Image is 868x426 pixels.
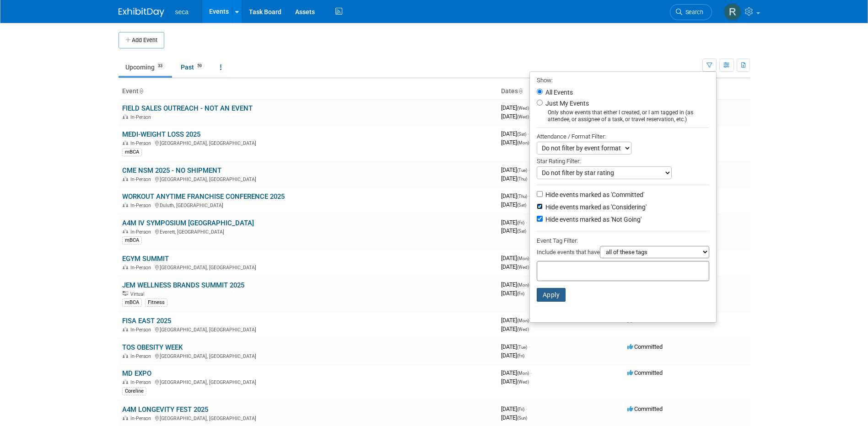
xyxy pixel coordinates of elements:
span: Committed [627,369,663,376]
button: Add Event [119,32,164,48]
a: A4M IV SYMPOSIUM [GEOGRAPHIC_DATA] [122,219,254,227]
span: [DATE] [501,201,526,208]
a: FIELD SALES OUTREACH - NOT AN EVENT [122,104,253,112]
a: Sort by Event Name [139,87,143,95]
div: [GEOGRAPHIC_DATA], [GEOGRAPHIC_DATA] [122,263,494,271]
div: [GEOGRAPHIC_DATA], [GEOGRAPHIC_DATA] [122,352,494,359]
span: - [528,192,530,199]
span: (Wed) [517,114,529,119]
span: (Tue) [517,168,527,173]
span: (Wed) [517,265,529,270]
span: [DATE] [501,219,527,226]
img: In-Person Event [123,265,128,269]
div: Only show events that either I created, or I am tagged in (as attendee, or assignee of a task, or... [537,109,709,123]
label: All Events [544,89,573,96]
div: Duluth, [GEOGRAPHIC_DATA] [122,201,494,208]
div: Event Tag Filter: [537,235,709,246]
span: - [526,405,527,412]
div: [GEOGRAPHIC_DATA], [GEOGRAPHIC_DATA] [122,378,494,385]
div: Attendance / Format Filter: [537,131,709,142]
a: A4M LONGEVITY FEST 2025 [122,405,208,414]
span: [DATE] [501,192,530,199]
span: [DATE] [501,281,532,288]
span: (Mon) [517,140,529,145]
img: Rachel Jordan [724,3,741,21]
div: [GEOGRAPHIC_DATA], [GEOGRAPHIC_DATA] [122,139,494,146]
span: In-Person [130,176,154,182]
div: [GEOGRAPHIC_DATA], [GEOGRAPHIC_DATA] [122,175,494,182]
span: (Wed) [517,106,529,111]
a: Search [670,4,712,20]
span: [DATE] [501,378,529,385]
span: [DATE] [501,343,530,350]
img: In-Person Event [123,176,128,181]
span: (Sat) [517,229,526,234]
span: In-Person [130,415,154,421]
label: Just My Events [544,99,589,108]
span: In-Person [130,114,154,120]
img: ExhibitDay [119,8,164,17]
span: [DATE] [501,130,529,137]
span: In-Person [130,353,154,359]
span: [DATE] [501,325,529,332]
img: In-Person Event [123,229,128,234]
span: seca [175,8,189,16]
span: (Mon) [517,256,529,261]
a: Past59 [174,59,211,76]
span: [DATE] [501,104,532,111]
div: Show: [537,74,709,85]
div: [GEOGRAPHIC_DATA], [GEOGRAPHIC_DATA] [122,325,494,333]
span: [DATE] [501,405,527,412]
span: (Tue) [517,345,527,350]
span: - [526,219,527,226]
img: In-Person Event [123,140,128,145]
span: (Fri) [517,220,524,225]
span: [DATE] [501,414,527,421]
span: Search [682,9,703,16]
span: In-Person [130,327,154,333]
span: In-Person [130,379,154,385]
span: [DATE] [501,166,530,173]
th: Event [119,84,497,99]
span: [DATE] [501,317,532,324]
span: In-Person [130,265,154,271]
span: [DATE] [501,369,532,376]
div: Coreline [122,387,146,395]
a: JEM WELLNESS BRANDS SUMMIT 2025 [122,281,244,289]
img: In-Person Event [123,202,128,207]
img: In-Person Event [123,353,128,358]
img: In-Person Event [123,114,128,119]
span: (Wed) [517,379,529,384]
span: 59 [194,63,205,69]
button: Apply [537,288,566,302]
span: [DATE] [501,227,526,234]
span: [DATE] [501,290,524,297]
img: In-Person Event [123,415,128,420]
div: Everett, [GEOGRAPHIC_DATA] [122,228,494,235]
a: MD EXPO [122,369,151,378]
span: 33 [155,63,165,69]
a: WORKOUT ANYTIME FRANCHISE CONFERENCE 2025 [122,192,285,201]
a: Upcoming33 [119,59,172,76]
span: In-Person [130,202,154,208]
span: [DATE] [501,113,529,120]
span: Committed [627,343,663,350]
span: Virtual [130,291,147,297]
span: Committed [627,405,663,412]
span: (Mon) [517,318,529,323]
div: Fitness [145,298,167,307]
img: Virtual Event [123,291,128,296]
label: Hide events marked as 'Considering' [544,202,647,212]
span: [DATE] [501,175,527,182]
span: (Mon) [517,371,529,376]
a: FISA EAST 2025 [122,317,171,325]
span: In-Person [130,229,154,235]
span: (Mon) [517,282,529,288]
span: - [528,166,530,173]
div: mBCA [122,236,142,245]
span: (Fri) [517,291,524,296]
span: - [528,130,529,137]
span: (Fri) [517,407,524,412]
a: Sort by Start Date [518,87,523,95]
span: (Fri) [517,353,524,358]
